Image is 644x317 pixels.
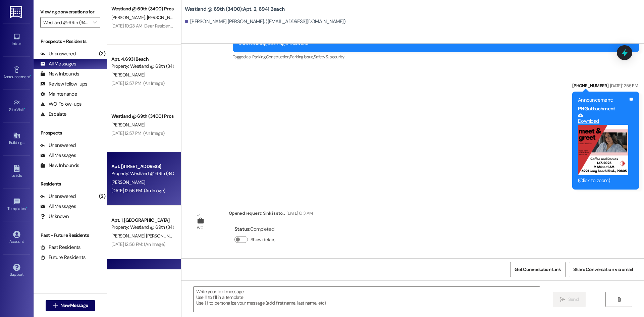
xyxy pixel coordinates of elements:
[34,129,107,137] div: Prospects
[34,38,107,45] div: Prospects + Residents
[111,233,181,239] span: [PERSON_NAME] [PERSON_NAME]
[40,101,82,108] div: WO Follow-ups
[60,302,88,309] span: New Message
[111,130,164,136] div: [DATE] 12:57 PM: (An Image)
[40,60,76,67] div: All Messages
[40,203,76,210] div: All Messages
[40,244,81,251] div: Past Residents
[111,217,173,224] div: Apt. 1, [GEOGRAPHIC_DATA]
[97,191,107,202] div: (2)
[40,70,79,77] div: New Inbounds
[111,188,165,194] div: [DATE] 12:56 PM: (An Image)
[515,266,561,273] span: Get Conversation Link
[46,300,95,311] button: New Message
[233,52,639,62] div: Tagged as:
[111,179,145,185] span: [PERSON_NAME]
[234,224,278,234] div: : Completed
[40,81,87,88] div: Review follow-ups
[314,54,344,60] span: Safety & security
[578,125,628,175] button: Zoom image
[40,254,86,261] div: Future Residents
[578,177,628,184] div: (Click to zoom)
[3,31,30,49] a: Inbox
[578,105,615,112] b: PNG attachment
[24,106,25,111] span: •
[40,142,76,149] div: Unanswered
[569,262,637,277] button: Share Conversation via email
[3,262,30,280] a: Support
[578,97,628,104] div: Announcement:
[111,163,173,170] div: Apt. [STREET_ADDRESS]
[111,72,145,78] span: [PERSON_NAME]
[3,196,30,214] a: Templates •
[147,14,180,20] span: [PERSON_NAME]
[40,7,100,17] label: Viewing conversations for
[40,193,76,200] div: Unanswered
[290,54,314,60] span: Parking issue ,
[111,56,173,63] div: Apt. 4, 6931 Beach
[111,113,173,120] div: Westland @ 69th (3400) Prospect
[111,224,173,231] div: Property: Westland @ 69th (3400)
[10,6,23,18] img: ResiDesk Logo
[40,152,76,159] div: All Messages
[185,6,284,13] b: Westland @ 69th (3400): Apt. 2, 6941 Beach
[40,50,76,57] div: Unanswered
[568,296,579,303] span: Send
[185,18,345,25] div: [PERSON_NAME] [PERSON_NAME]. ([EMAIL_ADDRESS][DOMAIN_NAME])
[111,80,164,86] div: [DATE] 12:57 PM: (An Image)
[111,241,165,247] div: [DATE] 12:56 PM: (An Image)
[30,73,31,78] span: •
[252,54,266,60] span: Parking ,
[34,180,107,188] div: Residents
[3,130,30,148] a: Buildings
[3,163,30,181] a: Leads
[97,49,107,59] div: (2)
[616,297,622,302] i: 
[234,226,250,232] b: Status
[251,236,275,243] label: Show details
[111,14,147,20] span: [PERSON_NAME]
[3,229,30,247] a: Account
[578,113,628,124] a: Download
[560,297,565,302] i: 
[229,210,313,219] div: Opened request: Sink is sto...
[93,20,97,25] i: 
[111,5,173,12] div: Westland @ 69th (3400) Prospect
[111,170,173,177] div: Property: Westland @ 69th (3400)
[608,82,638,89] div: [DATE] 12:55 PM
[40,91,77,98] div: Maintenance
[34,232,107,239] div: Past + Future Residents
[573,266,633,273] span: Share Conversation via email
[285,210,313,217] div: [DATE] 6:13 AM
[3,97,30,115] a: Site Visit •
[40,111,66,118] div: Escalate
[111,63,173,70] div: Property: Westland @ 69th (3400)
[266,54,290,60] span: Construction ,
[26,205,27,210] span: •
[572,82,639,92] div: [PHONE_NUMBER]
[40,213,69,220] div: Unknown
[53,303,58,308] i: 
[111,122,145,128] span: [PERSON_NAME]
[43,17,90,28] input: All communities
[553,292,586,307] button: Send
[510,262,565,277] button: Get Conversation Link
[40,162,79,169] div: New Inbounds
[197,224,203,231] div: WO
